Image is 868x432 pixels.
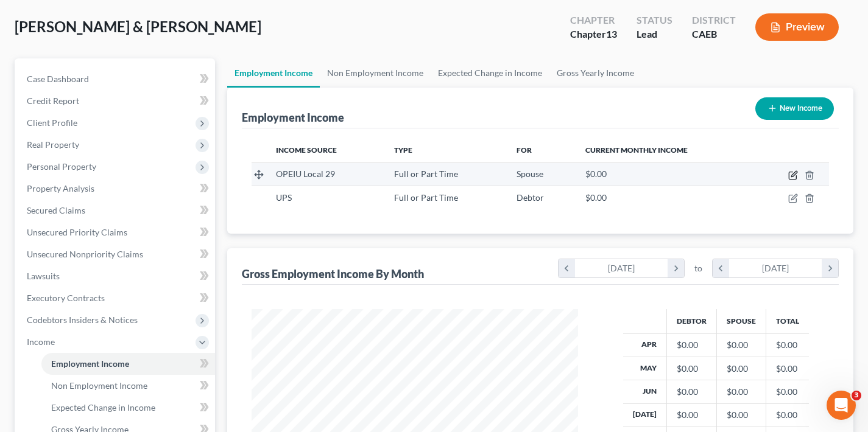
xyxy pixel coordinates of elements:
th: Jun [623,380,667,403]
div: [DATE] [575,259,668,277]
span: OPEIU Local 29 [276,169,335,179]
td: $0.00 [766,380,809,403]
span: Full or Part Time [394,169,458,179]
a: Secured Claims [17,200,215,221]
div: Chapter [570,27,617,41]
div: $0.00 [677,339,707,351]
div: Lead [637,27,672,41]
div: Status [637,13,672,27]
span: Current Monthly Income [585,145,688,155]
span: Property Analysis [27,183,94,193]
a: Employment Income [41,353,215,375]
span: Unsecured Nonpriority Claims [27,249,143,259]
span: Employment Income [51,358,129,369]
span: Unsecured Priority Claims [27,227,127,237]
span: $0.00 [585,169,607,179]
button: Preview [755,13,839,41]
span: Spouse [517,169,543,179]
div: $0.00 [727,409,756,421]
div: $0.00 [677,409,707,421]
span: Income Source [276,145,337,155]
a: Expected Change in Income [41,397,215,419]
span: 13 [606,28,617,40]
span: Case Dashboard [27,74,89,84]
th: Total [766,309,809,333]
button: New Income [755,97,834,120]
span: Secured Claims [27,205,85,215]
i: chevron_right [668,259,684,277]
td: $0.00 [766,357,809,380]
span: Lawsuits [27,271,60,281]
a: Unsecured Priority Claims [17,221,215,243]
div: District [692,13,736,27]
a: Lawsuits [17,265,215,287]
span: Credit Report [27,96,79,106]
span: UPS [276,192,292,203]
th: May [623,357,667,380]
div: $0.00 [727,386,756,398]
a: Non Employment Income [41,375,215,397]
div: $0.00 [677,363,707,375]
a: Unsecured Nonpriority Claims [17,243,215,265]
span: Full or Part Time [394,192,458,203]
th: [DATE] [623,403,667,427]
a: Employment Income [227,58,320,88]
div: [DATE] [729,259,822,277]
span: 3 [852,391,861,400]
a: Gross Yearly Income [549,58,641,88]
a: Property Analysis [17,178,215,200]
i: chevron_left [713,259,729,277]
span: Codebtors Insiders & Notices [27,315,138,325]
span: Expected Change in Income [51,402,155,413]
a: Expected Change in Income [431,58,549,88]
a: Credit Report [17,90,215,112]
div: CAEB [692,27,736,41]
div: Chapter [570,13,617,27]
span: For [517,145,532,155]
iframe: Intercom live chat [827,391,856,420]
a: Case Dashboard [17,68,215,90]
div: Employment Income [242,110,344,125]
span: to [694,262,702,274]
span: Non Employment Income [51,380,147,391]
th: Debtor [666,309,716,333]
i: chevron_left [559,259,575,277]
div: $0.00 [727,339,756,351]
i: chevron_right [822,259,838,277]
span: Client Profile [27,117,77,128]
span: Real Property [27,139,79,150]
div: $0.00 [677,386,707,398]
a: Executory Contracts [17,287,215,309]
div: Gross Employment Income By Month [242,267,424,281]
span: Type [394,145,412,155]
th: Apr [623,333,667,357]
span: Personal Property [27,161,96,172]
span: $0.00 [585,192,607,203]
span: Income [27,336,55,347]
th: Spouse [716,309,766,333]
td: $0.00 [766,403,809,427]
a: Non Employment Income [320,58,431,88]
span: Executory Contracts [27,293,105,303]
td: $0.00 [766,333,809,357]
span: Debtor [517,192,544,203]
span: [PERSON_NAME] & [PERSON_NAME] [15,18,261,35]
div: $0.00 [727,363,756,375]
